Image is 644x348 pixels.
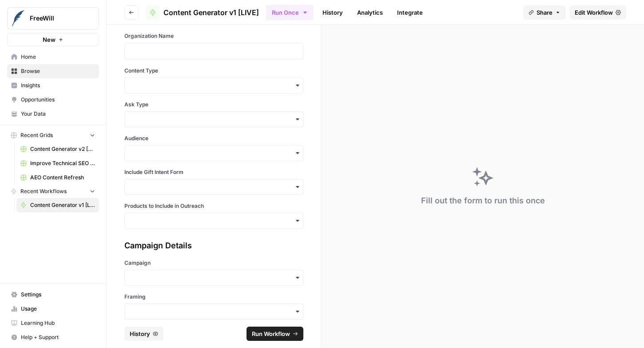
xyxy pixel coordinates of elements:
span: Insights [21,81,95,89]
span: Usage [21,305,95,313]
label: Organization Name [124,32,303,40]
span: Opportunities [21,96,95,104]
a: Browse [7,64,99,78]
a: Insights [7,78,99,93]
span: Your Data [21,110,95,118]
button: Workspace: FreeWill [7,7,99,29]
a: Improve Technical SEO for Page [16,156,99,170]
span: Share [537,8,553,17]
button: Share [523,5,566,20]
a: Content Generator v2 [DRAFT] Test [16,142,99,156]
span: Edit Workflow [575,8,613,17]
button: History [124,327,163,341]
a: Edit Workflow [569,5,626,20]
button: Run Once [266,5,314,20]
a: Learning Hub [7,316,99,330]
span: New [43,35,56,44]
img: FreeWill Logo [10,10,26,26]
label: Audience [124,134,303,142]
a: History [317,5,348,20]
label: Ask Type [124,101,303,109]
span: Content Generator v1 [LIVE] [163,7,259,18]
label: Framing [124,293,303,301]
button: New [7,33,99,46]
button: Help + Support [7,330,99,344]
a: Content Generator v1 [LIVE] [146,5,259,20]
a: Usage [7,302,99,316]
span: Content Generator v2 [DRAFT] Test [30,145,95,153]
span: FreeWill [30,14,83,23]
span: Home [21,53,95,61]
button: Recent Grids [7,129,99,142]
a: Settings [7,287,99,302]
span: History [130,329,150,338]
span: Settings [21,291,95,299]
span: Improve Technical SEO for Page [30,159,95,167]
span: Learning Hub [21,319,95,327]
label: Include Gift Intent Form [124,168,303,176]
span: Recent Grids [20,131,53,139]
button: Recent Workflows [7,185,99,198]
span: Help + Support [21,333,95,341]
span: Run Workflow [252,329,290,338]
a: Analytics [352,5,388,20]
span: Recent Workflows [20,187,67,195]
a: Home [7,50,99,64]
label: Products to Include in Outreach [124,202,303,210]
a: Your Data [7,107,99,121]
span: Content Generator v1 [LIVE] [30,201,95,209]
span: Browse [21,67,95,75]
label: Content Type [124,67,303,75]
div: Fill out the form to run this once [421,194,545,207]
div: Campaign Details [124,239,303,252]
label: Campaign [124,259,303,267]
a: AEO Content Refresh [16,170,99,185]
button: Run Workflow [246,327,303,341]
a: Content Generator v1 [LIVE] [16,198,99,212]
a: Opportunities [7,93,99,107]
span: AEO Content Refresh [30,174,95,182]
a: Integrate [392,5,428,20]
